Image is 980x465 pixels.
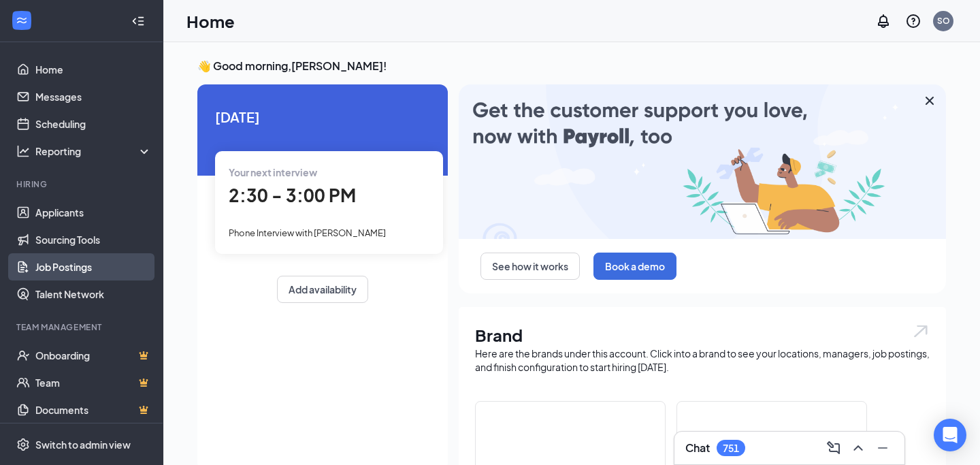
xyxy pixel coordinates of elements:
[475,323,930,347] h1: Brand
[875,13,892,29] svg: Notifications
[131,14,145,28] svg: Collapse
[723,443,739,454] div: 751
[35,369,152,396] a: TeamCrown
[16,321,149,333] div: Team Management
[35,438,131,451] div: Switch to admin view
[35,226,152,253] a: Sourcing Tools
[35,396,152,423] a: DocumentsCrown
[35,253,152,280] a: Job Postings
[16,144,30,158] svg: Analysis
[593,253,676,280] button: Book a demo
[872,437,894,459] button: Minimize
[905,13,921,29] svg: QuestionInfo
[15,14,29,27] svg: WorkstreamLogo
[826,440,842,456] svg: ComposeMessage
[850,440,866,456] svg: ChevronUp
[215,106,430,127] span: [DATE]
[685,440,710,455] h3: Chat
[937,15,950,27] div: SO
[823,437,845,459] button: ComposeMessage
[35,280,152,308] a: Talent Network
[912,323,930,339] img: open.6027fd2a22e1237b5b06.svg
[35,56,152,83] a: Home
[35,199,152,226] a: Applicants
[16,178,149,190] div: Hiring
[847,437,869,459] button: ChevronUp
[475,347,930,374] div: Here are the brands under this account. Click into a brand to see your locations, managers, job p...
[16,438,30,451] svg: Settings
[277,276,368,303] button: Add availability
[934,419,966,451] div: Open Intercom Messenger
[35,144,152,158] div: Reporting
[35,342,152,369] a: OnboardingCrown
[921,93,938,109] svg: Cross
[186,10,235,33] h1: Home
[197,59,946,74] h3: 👋 Good morning, [PERSON_NAME] !
[35,83,152,110] a: Messages
[875,440,891,456] svg: Minimize
[229,184,356,206] span: 2:30 - 3:00 PM
[459,84,946,239] img: payroll-large.gif
[229,166,317,178] span: Your next interview
[480,253,580,280] button: See how it works
[35,110,152,138] a: Scheduling
[229,227,386,238] span: Phone Interview with [PERSON_NAME]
